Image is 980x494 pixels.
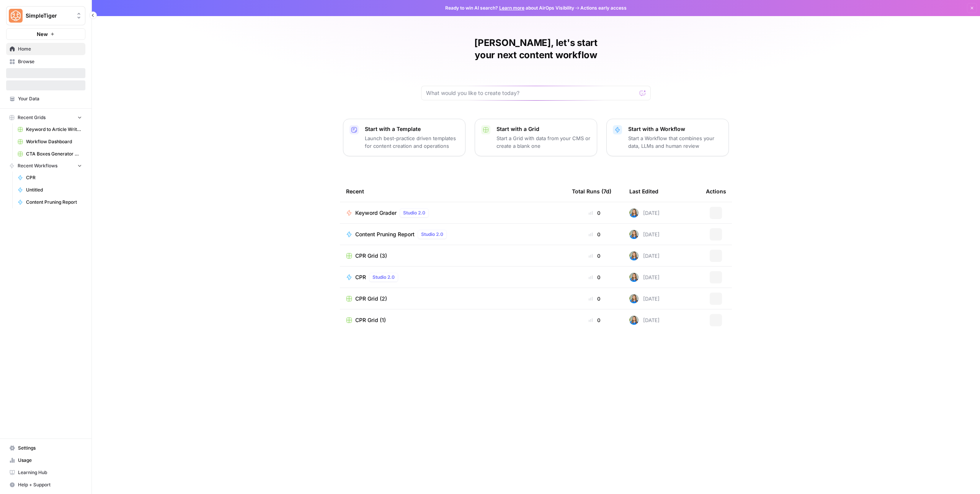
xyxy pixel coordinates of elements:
div: Last Edited [629,181,658,202]
a: Learn more [499,5,524,11]
div: 0 [572,209,617,217]
p: Start a Workflow that combines your data, LLMs and human review [628,134,722,150]
div: 0 [572,295,617,303]
button: Recent Workflows [6,160,85,172]
button: Workspace: SimpleTiger [6,6,85,25]
div: [DATE] [629,251,660,260]
span: CPR Grid (2) [355,295,387,303]
a: Keyword to Article Writer (R-Z) [14,123,85,136]
span: Studio 2.0 [421,231,443,238]
span: Keyword Grader [355,209,397,217]
a: Your Data [6,93,85,105]
a: CPRStudio 2.0 [346,273,560,282]
span: Settings [18,445,82,451]
div: Total Runs (7d) [572,181,611,202]
span: Usage [18,457,82,464]
span: CPR Grid (1) [355,316,386,324]
span: Recent Grids [18,114,46,121]
span: Untitled [26,186,82,193]
a: CTA Boxes Generator Grid [14,148,85,160]
span: CPR [26,174,82,181]
a: CPR Grid (2) [346,295,560,303]
span: CPR Grid (3) [355,252,387,260]
span: SimpleTiger [26,12,72,20]
span: Help + Support [18,481,82,488]
span: Home [18,46,82,52]
div: [DATE] [629,294,660,303]
button: Recent Grids [6,112,85,123]
a: Browse [6,56,85,68]
span: Keyword to Article Writer (R-Z) [26,126,82,133]
a: Learning Hub [6,466,85,479]
a: Settings [6,442,85,454]
span: New [37,30,48,38]
p: Start a Grid with data from your CMS or create a blank one [497,134,591,150]
div: 0 [572,273,617,281]
button: Start with a TemplateLaunch best-practice driven templates for content creation and operations [343,119,465,156]
button: New [6,28,85,40]
p: Start with a Workflow [628,125,722,133]
div: [DATE] [629,230,660,239]
a: CPR Grid (1) [346,316,560,324]
a: Home [6,43,85,55]
a: Usage [6,454,85,466]
div: 0 [572,316,617,324]
div: [DATE] [629,273,660,282]
div: 0 [572,252,617,260]
span: Actions early access [580,5,627,11]
span: Learning Hub [18,469,82,476]
p: Start with a Grid [497,125,591,133]
img: 57pqjeemi2nd7qi7uenxir8d7ni4 [629,251,639,260]
span: Browse [18,58,82,65]
p: Launch best-practice driven templates for content creation and operations [365,134,459,150]
img: SimpleTiger Logo [9,9,23,23]
p: Start with a Template [365,125,459,133]
a: Keyword GraderStudio 2.0 [346,208,560,218]
h1: [PERSON_NAME], let's start your next content workflow [421,37,651,61]
span: Content Pruning Report [355,231,415,238]
a: CPR Grid (3) [346,252,560,260]
button: Start with a WorkflowStart a Workflow that combines your data, LLMs and human review [606,119,729,156]
span: CPR [355,273,366,281]
div: [DATE] [629,316,660,325]
img: 57pqjeemi2nd7qi7uenxir8d7ni4 [629,273,639,282]
img: 57pqjeemi2nd7qi7uenxir8d7ni4 [629,316,639,325]
span: Ready to win AI search? about AirOps Visibility [445,5,574,11]
div: [DATE] [629,208,660,218]
span: Studio 2.0 [403,209,425,216]
img: 57pqjeemi2nd7qi7uenxir8d7ni4 [629,208,639,218]
span: Recent Workflows [18,162,57,169]
a: Content Pruning Report [14,196,85,208]
div: Actions [706,181,726,202]
button: Help + Support [6,479,85,491]
a: Content Pruning ReportStudio 2.0 [346,230,560,239]
input: What would you like to create today? [426,89,637,97]
a: Workflow Dashboard [14,136,85,148]
span: Workflow Dashboard [26,138,82,145]
a: CPR [14,172,85,184]
div: 0 [572,231,617,238]
img: 57pqjeemi2nd7qi7uenxir8d7ni4 [629,230,639,239]
span: Your Data [18,95,82,102]
button: Start with a GridStart a Grid with data from your CMS or create a blank one [475,119,597,156]
img: 57pqjeemi2nd7qi7uenxir8d7ni4 [629,294,639,303]
span: CTA Boxes Generator Grid [26,150,82,157]
span: Studio 2.0 [372,274,395,281]
span: Content Pruning Report [26,199,82,206]
a: Untitled [14,184,85,196]
div: Recent [346,181,560,202]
